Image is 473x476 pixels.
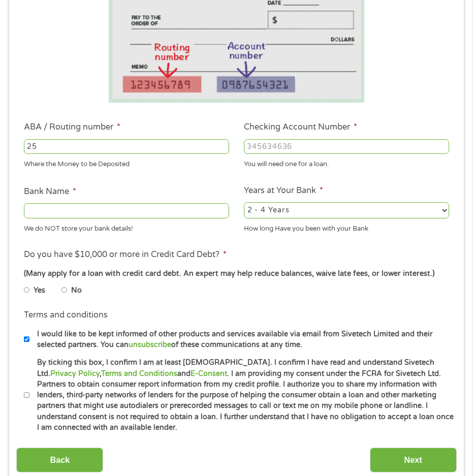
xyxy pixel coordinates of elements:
[24,122,120,133] label: ABA / Routing number
[244,220,449,234] div: How long Have you been with your Bank
[129,340,171,349] a: unsubscribe
[24,220,229,234] div: We do NOT store your bank details!
[24,156,229,170] div: Where the Money to be Deposited
[191,369,227,378] a: E-Consent
[29,329,454,351] label: I would like to be kept informed of other products and services available via email from Sivetech...
[50,369,100,378] a: Privacy Policy
[29,357,454,433] label: By ticking this box, I confirm I am at least [DEMOGRAPHIC_DATA]. I confirm I have read and unders...
[244,156,449,170] div: You will need one for a loan.
[16,448,103,472] input: Back
[24,249,227,260] label: Do you have $10,000 or more in Credit Card Debt?
[24,310,108,321] label: Terms and conditions
[71,285,82,296] label: No
[34,285,45,296] label: Yes
[244,185,323,196] label: Years at Your Bank
[24,186,76,197] label: Bank Name
[24,268,449,279] div: (Many apply for a loan with credit card debt. An expert may help reduce balances, waive late fees...
[24,139,229,154] input: 263177916
[370,448,457,472] input: Next
[244,122,357,133] label: Checking Account Number
[244,139,449,154] input: 345634636
[101,369,177,378] a: Terms and Conditions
